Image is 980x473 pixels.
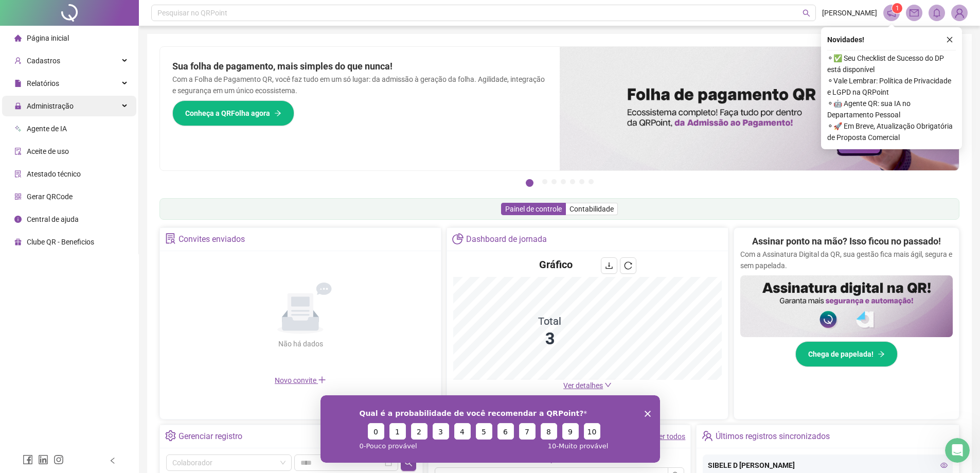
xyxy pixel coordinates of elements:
span: solution [165,233,176,244]
span: Conheça a QRFolha agora [185,108,270,119]
span: Relatórios [27,79,59,87]
img: banner%2F8d14a306-6205-4263-8e5b-06e9a85ad873.png [560,47,959,170]
span: solution [14,170,22,178]
div: SIBELE D [PERSON_NAME] [708,460,948,471]
span: left [109,457,116,464]
span: Gerar QRCode [27,192,73,201]
span: Chega de papelada! [808,348,874,360]
iframe: Pesquisa da QRPoint [320,395,660,463]
div: Gerenciar registro [179,428,242,445]
span: arrow-right [878,351,885,358]
span: facebook [23,454,33,465]
span: file [14,80,22,87]
span: Novo convite [275,376,326,384]
h2: Sua folha de pagamento, mais simples do que nunca! [172,59,547,74]
span: team [702,430,712,441]
img: banner%2F02c71560-61a6-44d4-94b9-c8ab97240462.png [740,275,953,337]
p: Com a Assinatura Digital da QR, sua gestão fica mais ágil, segura e sem papelada. [740,249,953,271]
span: [PERSON_NAME] [822,7,877,19]
span: Aceite de uso [27,147,69,155]
button: 3 [551,179,557,184]
span: info-circle [14,216,22,223]
span: search [803,9,810,17]
span: qrcode [14,193,22,200]
span: Cadastros [27,57,60,65]
span: Novidades ! [827,34,864,45]
span: 1 [896,5,899,12]
button: Chega de papelada! [795,341,898,367]
button: 1 [526,179,533,187]
span: down [604,381,612,389]
span: notification [887,8,896,17]
div: Não há dados [253,338,348,349]
span: linkedin [38,454,48,465]
div: Convites enviados [179,231,245,248]
span: Página inicial [27,34,69,42]
span: pie-chart [452,233,463,244]
span: mail [910,8,919,17]
span: eye [940,462,948,469]
span: ⚬ Vale Lembrar: Política de Privacidade e LGPD na QRPoint [827,75,956,98]
span: Clube QR - Beneficios [27,238,94,246]
span: user-add [14,57,22,64]
div: Dashboard de jornada [466,231,547,248]
span: close [946,36,953,43]
span: Agente de IA [27,125,67,133]
span: Ver detalhes [563,381,603,390]
span: Painel de controle [505,205,562,213]
button: Conheça a QRFolha agora [172,100,294,126]
span: Administração [27,102,74,110]
a: Ver todos [654,432,685,441]
span: audit [14,148,22,155]
img: 75117 [952,5,967,21]
h2: Assinar ponto na mão? Isso ficou no passado! [752,234,941,249]
span: plus [318,376,326,384]
h4: Gráfico [539,257,573,272]
sup: 1 [892,3,902,13]
button: 4 [561,179,566,184]
span: Atestado técnico [27,170,81,178]
span: home [14,34,22,42]
button: 2 [542,179,547,184]
p: Com a Folha de Pagamento QR, você faz tudo em um só lugar: da admissão à geração da folha. Agilid... [172,74,547,96]
button: 7 [589,179,594,184]
span: download [605,261,613,270]
a: Ver detalhes down [563,381,612,390]
span: gift [14,238,22,246]
span: instagram [54,454,64,465]
span: bell [932,8,941,17]
span: Central de ajuda [27,215,79,223]
span: reload [624,261,632,270]
button: 6 [579,179,584,184]
div: Últimos registros sincronizados [716,428,830,445]
span: ⚬ 🤖 Agente QR: sua IA no Departamento Pessoal [827,98,956,120]
span: lock [14,102,22,110]
button: 5 [570,179,575,184]
span: setting [165,430,176,441]
span: arrow-right [274,110,281,117]
span: Contabilidade [569,205,614,213]
iframe: Intercom live chat [945,438,970,463]
span: ⚬ 🚀 Em Breve, Atualização Obrigatória de Proposta Comercial [827,120,956,143]
span: ⚬ ✅ Seu Checklist de Sucesso do DP está disponível [827,52,956,75]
